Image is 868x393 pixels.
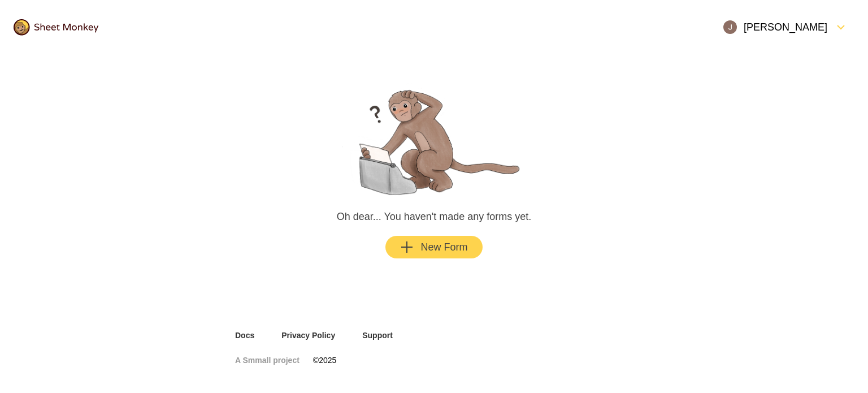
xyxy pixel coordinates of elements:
[313,355,336,366] span: © 2025
[235,355,300,366] a: A Smmall project
[337,210,532,223] p: Oh dear... You haven't made any forms yet.
[834,20,848,34] svg: FormDown
[362,330,393,341] a: Support
[400,240,414,254] svg: Add
[717,14,854,41] button: Open Menu
[281,330,335,341] a: Privacy Policy
[723,20,827,34] div: [PERSON_NAME]
[400,240,467,254] div: New Form
[14,19,98,36] img: logo@2x.png
[235,330,254,341] a: Docs
[332,81,536,196] img: empty.png
[387,237,481,257] button: AddNew Form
